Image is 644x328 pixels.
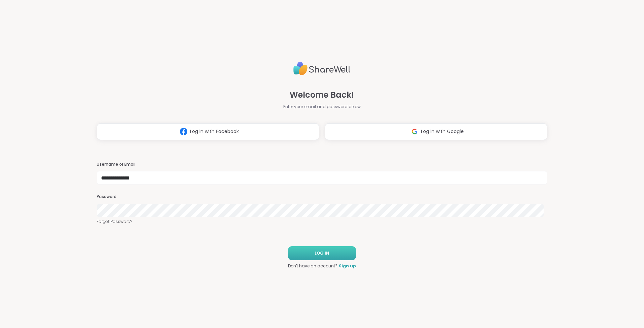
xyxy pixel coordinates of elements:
[97,162,547,167] h3: Username or Email
[293,59,351,78] img: ShareWell Logo
[339,263,356,269] a: Sign up
[97,194,547,200] h3: Password
[190,128,239,135] span: Log in with Facebook
[97,219,547,225] a: Forgot Password?
[177,125,190,138] img: ShareWell Logomark
[290,89,354,101] span: Welcome Back!
[288,246,356,260] button: LOG IN
[283,104,361,110] span: Enter your email and password below
[325,123,547,140] button: Log in with Google
[315,250,329,256] span: LOG IN
[97,123,319,140] button: Log in with Facebook
[408,125,421,138] img: ShareWell Logomark
[288,263,337,269] span: Don't have an account?
[421,128,464,135] span: Log in with Google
